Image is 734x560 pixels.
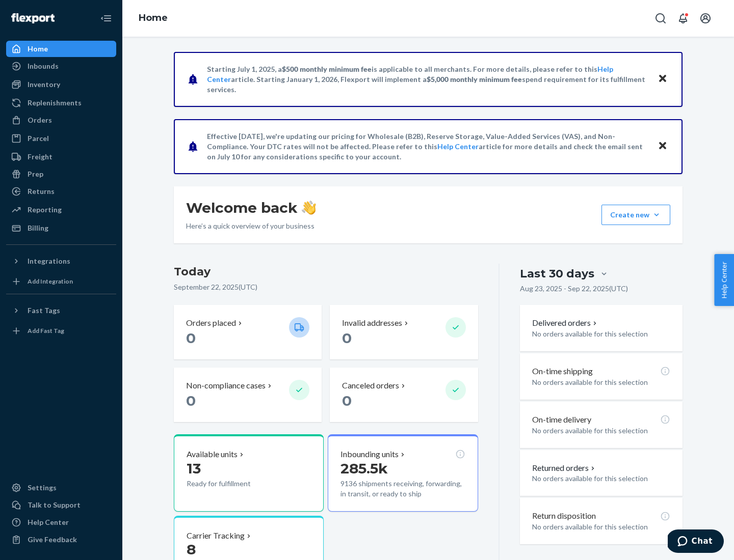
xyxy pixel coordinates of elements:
h3: Today [174,264,478,280]
button: Non-compliance cases 0 [174,368,322,422]
p: On-time shipping [532,366,593,377]
button: Integrations [6,253,116,269]
button: Fast Tags [6,302,116,319]
p: Available units [187,449,238,460]
div: Add Integration [28,277,73,286]
a: Freight [6,149,116,165]
a: Home [139,12,168,23]
div: Settings [28,483,57,493]
p: Aug 23, 2025 - Sep 22, 2025 ( UTC ) [520,284,628,294]
div: Last 30 days [520,266,594,282]
div: Talk to Support [28,500,81,510]
button: Help Center [714,254,734,306]
span: $5,000 monthly minimum fee [427,75,522,83]
button: Close [656,139,669,154]
div: Inbounds [28,61,59,71]
a: Inbounds [6,58,116,74]
div: Give Feedback [28,535,77,545]
p: Inbounding units [340,449,399,460]
div: Reporting [28,205,62,215]
button: Canceled orders 0 [330,368,478,422]
span: $500 monthly minimum fee [282,65,372,73]
button: Available units13Ready for fulfillment [174,434,324,512]
a: Orders [6,112,116,128]
div: Home [28,44,48,54]
div: Fast Tags [28,305,60,316]
p: Starting July 1, 2025, a is applicable to all merchants. For more details, please refer to this a... [207,64,648,95]
div: Add Fast Tag [28,326,64,335]
div: Freight [28,152,53,162]
a: Settings [6,480,116,496]
a: Reporting [6,202,116,218]
p: No orders available for this selection [532,329,670,339]
p: Canceled orders [342,380,399,391]
div: Returns [28,186,55,197]
p: Ready for fulfillment [187,479,281,489]
button: Close Navigation [96,8,116,29]
button: Talk to Support [6,497,116,513]
p: 9136 shipments receiving, forwarding, in transit, or ready to ship [340,479,465,499]
button: Delivered orders [532,317,599,329]
span: 0 [342,392,352,409]
div: Integrations [28,256,70,266]
p: Return disposition [532,510,596,522]
div: Inventory [28,79,60,90]
img: Flexport logo [11,13,55,23]
img: hand-wave emoji [302,201,316,215]
p: Orders placed [186,317,236,329]
iframe: Opens a widget where you can chat to one of our agents [668,529,724,555]
p: September 22, 2025 ( UTC ) [174,282,478,292]
ol: breadcrumbs [130,4,176,33]
button: Open Search Box [650,8,671,29]
a: Replenishments [6,95,116,111]
button: Give Feedback [6,531,116,548]
a: Billing [6,220,116,236]
button: Inbounding units285.5k9136 shipments receiving, forwarding, in transit, or ready to ship [328,434,478,512]
div: Replenishments [28,98,82,108]
button: Open account menu [695,8,716,29]
a: Help Center [6,514,116,530]
div: Orders [28,115,52,125]
a: Parcel [6,130,116,147]
button: Invalid addresses 0 [330,305,478,359]
a: Add Integration [6,273,116,290]
a: Prep [6,166,116,182]
p: Effective [DATE], we're updating our pricing for Wholesale (B2B), Reserve Storage, Value-Added Se... [207,131,648,162]
a: Returns [6,183,116,200]
span: 8 [187,541,196,558]
div: Prep [28,169,43,179]
button: Returned orders [532,462,597,474]
p: Invalid addresses [342,317,402,329]
div: Help Center [28,517,69,527]
a: Inventory [6,76,116,93]
h1: Welcome back [186,199,316,217]
p: Here’s a quick overview of your business [186,221,316,231]
p: No orders available for this selection [532,426,670,436]
p: No orders available for this selection [532,377,670,387]
p: No orders available for this selection [532,522,670,532]
span: 285.5k [340,460,388,477]
p: No orders available for this selection [532,473,670,484]
a: Add Fast Tag [6,323,116,339]
button: Create new [601,205,670,225]
a: Home [6,41,116,57]
span: 0 [186,392,196,409]
span: 0 [186,329,196,347]
div: Parcel [28,133,49,144]
button: Open notifications [673,8,693,29]
button: Orders placed 0 [174,305,322,359]
p: On-time delivery [532,414,591,426]
a: Help Center [437,142,479,151]
span: 13 [187,460,201,477]
p: Non-compliance cases [186,380,266,391]
button: Close [656,72,669,87]
div: Billing [28,223,48,233]
p: Carrier Tracking [187,530,245,542]
span: 0 [342,329,352,347]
